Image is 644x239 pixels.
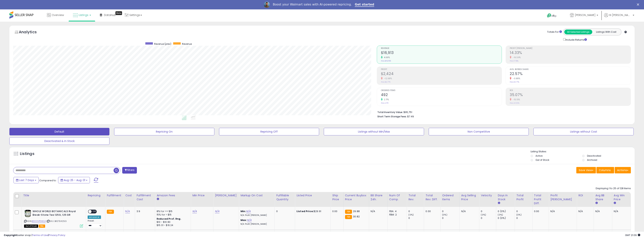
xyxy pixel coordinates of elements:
b: WHOLE WORLD BOTANICALS Royal Break-Stone Tea 125G, 125 GR [33,210,78,218]
div: Ship Price [332,193,342,201]
button: Listings With Cost [592,30,620,34]
div: Include Returns [560,37,591,42]
div: Title [23,193,84,197]
h2: 35.07% [510,93,631,98]
h2: $16,913 [381,51,502,56]
button: Repricing On [114,128,214,135]
div: Repricing [88,193,104,197]
div: Tooltip anchor [115,11,122,15]
div: [PERSON_NAME] [215,193,237,197]
div: 0 [516,210,532,213]
div: 0 [408,210,424,213]
a: DataHub [97,9,119,21]
div: Min Price [192,193,212,197]
div: FBA: 4 [389,210,404,213]
small: Prev: $2,776 [381,81,390,83]
span: Columns [599,168,611,172]
h2: 22.57% [510,72,631,77]
small: Amazon Fees. [157,197,159,201]
span: Overview [52,13,64,17]
div: Totals For [547,30,562,34]
div: Days In Stock [498,193,513,201]
b: Total Inventory Value: [377,111,403,114]
p: Listing States: [531,150,635,153]
a: N/A [246,209,251,213]
small: Prev: 41.33% [510,102,519,104]
small: Days In Stock. [498,201,500,205]
div: ASIN: [24,210,83,227]
h2: 14.33% [510,51,631,56]
div: Total Rev. Diff. [426,193,439,201]
div: N/A [550,210,574,213]
div: Fulfillment [107,193,122,197]
div: 0 [442,210,459,213]
div: Avg BB Share [595,193,611,201]
button: Actions [615,167,631,173]
img: 51GqdgUALPL._SL40_.jpg [24,210,32,217]
div: $15.01 - $16.24 [157,224,188,227]
div: Avg Win Price [614,193,629,201]
button: Save View [576,167,596,173]
div: Markup on Cost [240,193,273,197]
span: Compared to: [39,179,57,182]
div: 0 [442,216,459,220]
button: Filters [122,167,137,174]
span: | SKU: BKSTEA125G [46,220,67,223]
div: N/A [461,210,476,213]
span: DataHub [104,13,116,17]
b: Listed Price: [297,209,314,213]
small: Avg BB Share. [595,201,598,205]
small: FBA [107,210,114,214]
div: 0 [481,216,496,220]
div: seller snap | | [4,234,65,237]
label: Active [536,154,542,157]
small: Prev: 17.18% [510,60,518,62]
h5: Analytics [19,29,44,36]
div: Ordered Items [442,193,458,201]
div: 0.00 [534,210,546,213]
button: Non Competitive [429,128,529,135]
div: 0 (0%) [498,216,515,220]
a: Hi [PERSON_NAME] [604,13,634,22]
div: Current Buybox Price [345,193,367,201]
button: Aug-25 - Aug-31 [58,177,90,183]
small: FBA [345,210,352,214]
span: Profit [381,68,502,71]
a: N/A [247,218,252,222]
div: N/A [371,210,385,213]
button: Last 7 Days [14,177,39,183]
button: Listings without Min/Max [324,128,424,135]
div: $29.91 [297,210,328,213]
i: Get Help [547,13,551,18]
p: N/A Profit [PERSON_NAME] [240,223,272,225]
a: Settings [122,9,145,21]
small: -12.68% [383,77,392,80]
a: Help [544,10,564,22]
small: (0%) [481,213,486,216]
div: Amazon AI [88,215,101,219]
a: Listings [70,9,94,21]
a: [PERSON_NAME] [567,9,601,22]
small: Avg Win Price. [614,201,616,205]
label: Deactivated [587,154,601,157]
small: Prev: 22.77% [510,81,519,83]
div: 0 [516,216,532,220]
span: [PERSON_NAME] [575,13,595,17]
span: Avg. Buybox Share [510,68,631,71]
div: BB Share 24h. [371,193,386,201]
div: Total Rev. [408,193,422,201]
span: OFF [92,210,98,213]
div: Fulfillment Cost [137,193,153,201]
span: 30.82 [353,215,360,218]
li: $95,751 [377,110,628,114]
div: Close [637,3,641,6]
small: -16.59% [511,56,521,59]
b: Max: [240,218,247,222]
span: Revenue [381,47,502,49]
small: (0%) [498,213,503,216]
div: Fulfillable Quantity [276,193,293,201]
small: 2.71% [383,98,389,101]
div: 0.00 [332,210,341,213]
label: Out of Stock [536,158,549,162]
span: ROI [510,90,631,92]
